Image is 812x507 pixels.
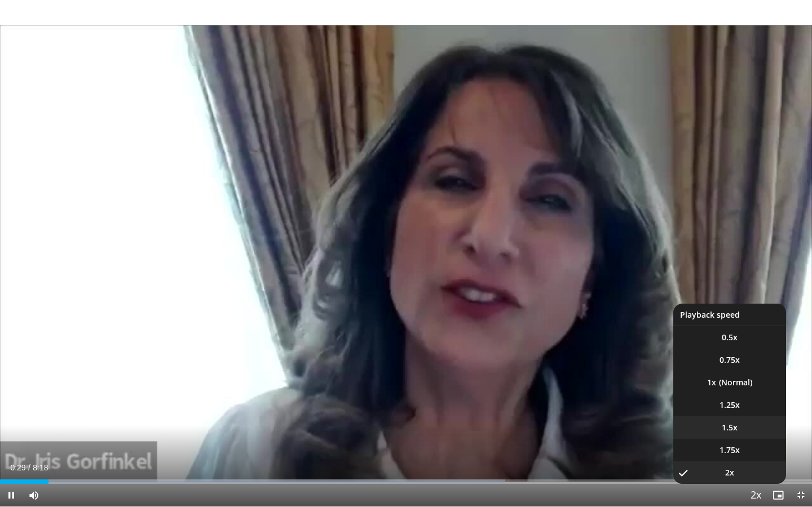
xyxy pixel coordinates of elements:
[707,377,716,388] span: 1x
[744,484,767,506] button: Playback Rate
[767,484,789,506] button: Enable picture-in-picture mode
[23,484,45,506] button: Mute
[720,444,740,456] span: 1.75x
[722,422,738,433] span: 1.5x
[33,463,48,472] span: 8:18
[789,484,812,506] button: Exit Fullscreen
[725,467,734,478] span: 2x
[10,463,25,472] span: 0:29
[722,332,738,343] span: 0.5x
[720,399,740,411] span: 1.25x
[720,354,740,366] span: 0.75x
[28,463,30,472] span: /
